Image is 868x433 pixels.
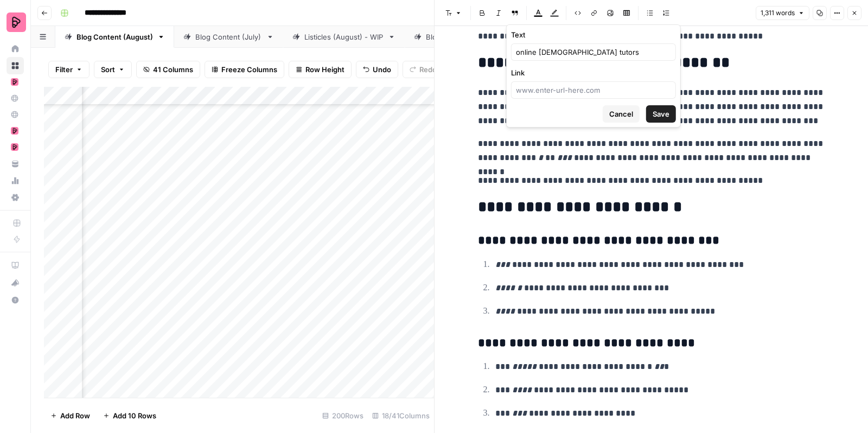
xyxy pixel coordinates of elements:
[55,26,174,48] a: Blog Content (August)
[603,105,640,123] button: Cancel
[7,40,24,58] a: Home
[7,274,24,291] button: What's new?
[405,26,514,48] a: Blog Content (May)
[221,64,277,75] span: Freeze Columns
[609,109,633,119] span: Cancel
[373,64,391,75] span: Undo
[7,291,24,309] button: Help + Support
[11,143,18,151] img: mhz6d65ffplwgtj76gcfkrq5icux
[511,29,676,40] label: Text
[761,8,795,18] span: 1,311 words
[101,64,115,75] span: Sort
[7,57,24,74] a: Browse
[60,410,90,421] span: Add Row
[55,64,73,75] span: Filter
[94,61,132,78] button: Sort
[76,31,153,42] div: Blog Content (August)
[113,410,156,421] span: Add 10 Rows
[7,9,24,36] button: Workspace: Preply
[305,64,344,75] span: Row Height
[44,407,97,424] button: Add Row
[7,155,24,173] a: Your Data
[174,26,283,48] a: Blog Content (July)
[11,78,18,86] img: mhz6d65ffplwgtj76gcfkrq5icux
[756,6,809,20] button: 1,311 words
[403,61,444,78] button: Redo
[7,257,24,274] a: AirOps Academy
[97,407,163,424] button: Add 10 Rows
[646,105,676,123] button: Save
[368,407,434,424] div: 18/41 Columns
[511,67,676,78] label: Link
[48,61,90,78] button: Filter
[7,172,24,189] a: Usage
[195,31,262,42] div: Blog Content (July)
[136,61,200,78] button: 41 Columns
[516,85,671,95] input: www.enter-url-here.com
[283,26,405,48] a: Listicles (August) - WIP
[205,61,284,78] button: Freeze Columns
[289,61,352,78] button: Row Height
[516,47,671,58] input: Type placeholder
[304,31,384,42] div: Listicles (August) - WIP
[153,64,193,75] span: 41 Columns
[7,275,23,291] div: What's new?
[318,407,368,424] div: 200 Rows
[426,31,493,42] div: Blog Content (May)
[11,127,18,135] img: mhz6d65ffplwgtj76gcfkrq5icux
[356,61,398,78] button: Undo
[419,64,437,75] span: Redo
[7,12,26,32] img: Preply Logo
[653,109,669,119] span: Save
[7,189,24,206] a: Settings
